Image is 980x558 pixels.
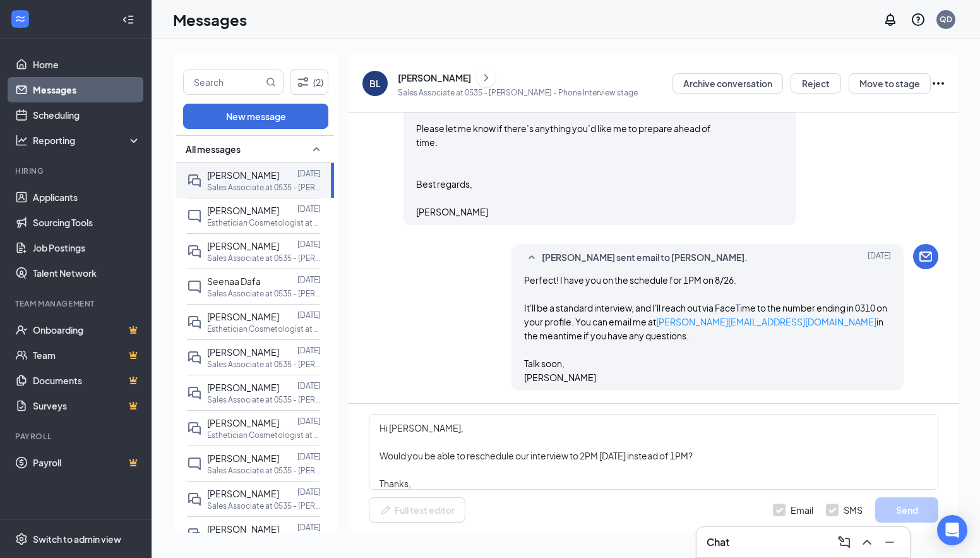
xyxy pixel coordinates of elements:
button: ChevronRight [477,68,496,87]
svg: Ellipses [931,76,946,91]
p: [DATE] [297,239,321,250]
p: [DATE] [297,274,321,285]
div: Reporting [33,134,141,147]
span: Perfect! I have you on the schedule for 1PM on 8/26. It'll be a standard interview, and I'll reac... [524,274,887,383]
p: Sales Associate at 0535 - [PERSON_NAME] [207,359,321,370]
p: [DATE] [297,487,321,497]
button: Archive conversation [672,73,783,94]
svg: QuestionInfo [911,12,926,27]
span: Seenaa Dafa [207,276,261,287]
a: SurveysCrown [33,393,141,418]
svg: Collapse [122,13,134,26]
a: OnboardingCrown [33,317,141,343]
a: Applicants [33,185,141,210]
svg: Settings [15,533,28,545]
a: Sourcing Tools [33,210,141,235]
span: [PERSON_NAME] [207,346,279,358]
svg: DoubleChat [187,385,202,401]
a: Home [33,52,141,77]
p: [DATE] [297,345,321,356]
svg: Minimize [882,535,897,550]
span: [PERSON_NAME] [207,523,279,535]
p: Sales Associate at 0535 - [PERSON_NAME] [207,394,321,405]
a: Talent Network [33,260,141,286]
a: DocumentsCrown [33,368,141,393]
button: Reject [791,73,841,94]
svg: ChatInactive [187,279,202,294]
span: All messages [186,143,241,155]
span: [PERSON_NAME] [207,488,279,499]
a: TeamCrown [33,343,141,368]
div: Hiring [15,166,138,176]
p: Sales Associate at 0535 - [PERSON_NAME] [207,182,321,193]
div: QD [940,14,952,25]
svg: DoubleChat [187,350,202,365]
h3: Chat [707,535,729,549]
svg: WorkstreamLogo [14,13,27,25]
p: Sales Associate at 0535 - [PERSON_NAME] [207,465,321,476]
div: Switch to admin view [33,533,121,545]
span: [PERSON_NAME] [207,311,279,322]
div: BL [369,77,381,90]
a: Messages [33,77,141,102]
a: Job Postings [33,235,141,260]
input: Search [184,70,263,94]
textarea: Hi [PERSON_NAME], Would you be able to reschedule our interview to 2PM [DATE] instead of 1PM? Tha... [369,414,938,490]
a: Scheduling [33,102,141,128]
p: [DATE] [297,203,321,214]
button: ComposeMessage [834,532,854,552]
svg: SmallChevronUp [309,142,324,157]
button: Full text editorPen [369,497,465,523]
p: Sales Associate at 0535 - [PERSON_NAME] [207,500,321,511]
a: PayrollCrown [33,450,141,475]
svg: Email [918,249,933,264]
svg: ChatInactive [187,456,202,471]
p: [DATE] [297,380,321,391]
span: [PERSON_NAME] [207,169,279,181]
svg: ChevronUp [859,535,875,550]
svg: Pen [379,504,392,516]
button: Move to stage [849,73,931,94]
svg: Analysis [15,134,28,147]
svg: Filter [296,75,311,90]
p: [DATE] [297,310,321,320]
p: Sales Associate at 0535 - [PERSON_NAME] [207,288,321,299]
div: [PERSON_NAME] [398,71,471,84]
div: Team Management [15,298,138,309]
a: [PERSON_NAME][EMAIL_ADDRESS][DOMAIN_NAME] [656,316,876,327]
button: ChevronUp [857,532,877,552]
p: Esthetician Cosmetologist at 0535 - [PERSON_NAME] [207,217,321,228]
svg: DoubleChat [187,421,202,436]
span: [PERSON_NAME] [207,417,279,428]
p: Esthetician Cosmetologist at 0535 - [PERSON_NAME] [207,324,321,334]
p: Sales Associate at 0535 - [PERSON_NAME] - Phone Interview stage [398,87,638,98]
svg: DoubleChat [187,315,202,330]
span: [PERSON_NAME] [207,452,279,464]
svg: ChevronRight [480,70,493,85]
svg: DoubleChat [187,173,202,188]
p: [DATE] [297,416,321,427]
svg: MagnifyingGlass [266,77,276,87]
div: Payroll [15,431,138,442]
p: [DATE] [297,168,321,179]
span: [PERSON_NAME] [207,205,279,216]
button: New message [183,104,328,129]
span: [PERSON_NAME] sent email to [PERSON_NAME]. [542,250,748,265]
svg: DoubleChat [187,492,202,507]
svg: ComposeMessage [837,535,852,550]
span: [PERSON_NAME] [207,240,279,252]
svg: DoubleChat [187,527,202,542]
h1: Messages [173,9,247,30]
svg: ChatInactive [187,209,202,224]
button: Send [875,497,938,523]
span: [DATE] [868,250,891,265]
p: Sales Associate at 0535 - [PERSON_NAME] [207,253,321,264]
svg: DoubleChat [187,244,202,259]
div: Open Intercom Messenger [937,515,967,545]
span: [PERSON_NAME] [207,382,279,393]
p: [DATE] [297,451,321,462]
p: Esthetician Cosmetologist at 0535 - [PERSON_NAME] [207,430,321,440]
svg: SmallChevronUp [524,250,539,265]
p: [DATE] [297,522,321,533]
button: Minimize [880,532,900,552]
